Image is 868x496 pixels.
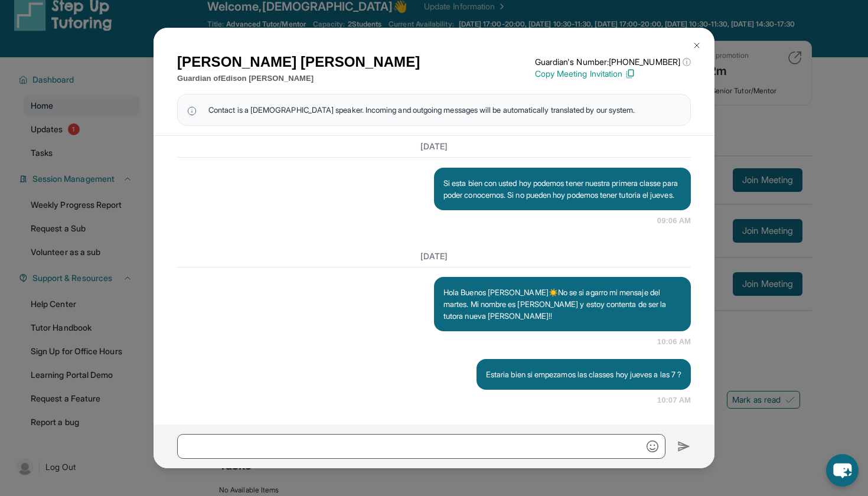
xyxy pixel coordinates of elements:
p: Estaria bien si empezamos las classes hoy jueves a las 7 ? [486,368,681,380]
p: Guardian's Number: [PHONE_NUMBER] [535,56,691,68]
img: Send icon [677,439,691,453]
h1: [PERSON_NAME] [PERSON_NAME] [177,51,420,73]
span: Contact is a [DEMOGRAPHIC_DATA] speaker. Incoming and outgoing messages will be automatically tra... [208,104,635,116]
h3: [DATE] [177,141,691,152]
img: Emoji [647,440,658,452]
span: 10:07 AM [657,394,691,406]
p: Copy Meeting Invitation [535,68,691,80]
h3: [DATE] [177,250,691,262]
p: Guardian of Edison [PERSON_NAME] [177,73,420,84]
img: Close Icon [692,41,701,50]
span: 09:06 AM [657,215,691,227]
button: chat-button [826,454,859,487]
img: info Icon [187,104,197,116]
p: Hola Buenos [PERSON_NAME]☀️No se si agarro mi mensaje del martes. Mi nombre es [PERSON_NAME] y es... [443,286,681,322]
p: Si esta bien con usted hoy podemos tener nuestra primera classe para poder conocernos. Si no pued... [443,177,681,201]
img: Copy Icon [625,68,635,79]
span: 10:06 AM [657,336,691,348]
span: ⓘ [683,56,691,68]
